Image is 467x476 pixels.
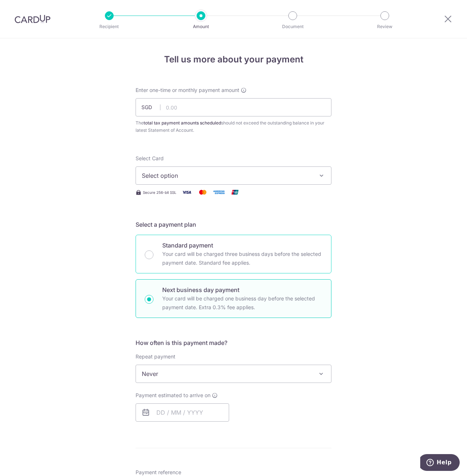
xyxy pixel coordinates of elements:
[212,188,226,197] img: American Express
[358,23,412,30] p: Review
[136,155,164,161] span: translation missing: en.payables.payment_networks.credit_card.summary.labels.select_card
[195,188,210,197] img: Mastercard
[144,120,221,126] b: total tax payment amounts scheduled
[82,23,136,30] p: Recipient
[136,220,331,229] h5: Select a payment plan
[136,166,331,185] button: Select option
[162,241,322,250] p: Standard payment
[136,469,181,476] span: Payment reference
[174,23,228,30] p: Amount
[420,454,460,472] iframe: Opens a widget where you can find more information
[136,98,331,116] input: 0.00
[136,392,210,399] span: Payment estimated to arrive on
[162,294,322,312] p: Your card will be charged one business day before the selected payment date. Extra 0.3% fee applies.
[142,171,312,180] span: Select option
[136,353,175,360] label: Repeat payment
[136,87,239,94] span: Enter one-time or monthly payment amount
[136,365,331,383] span: Never
[162,250,322,267] p: Your card will be charged three business days before the selected payment date. Standard fee appl...
[136,403,229,422] input: DD / MM / YYYY
[143,189,176,195] span: Secure 256-bit SSL
[162,285,322,294] p: Next business day payment
[228,188,242,197] img: Union Pay
[266,23,320,30] p: Document
[141,104,160,111] span: SGD
[179,188,194,197] img: Visa
[15,15,50,23] img: CardUp
[136,53,331,66] h4: Tell us more about your payment
[136,119,331,134] div: The should not exceed the outstanding balance in your latest Statement of Account.
[136,338,331,347] h5: How often is this payment made?
[136,365,331,383] span: Never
